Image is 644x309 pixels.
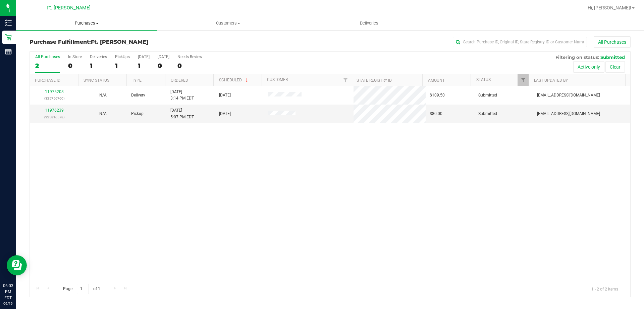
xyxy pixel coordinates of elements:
a: Purchase ID [35,78,60,83]
span: Deliveries [351,20,387,26]
span: [DATE] [219,92,231,99]
a: Purchases [16,16,157,30]
a: Type [132,78,142,83]
p: (325756760) [34,95,74,102]
span: Submitted [600,54,625,60]
span: [EMAIL_ADDRESS][DOMAIN_NAME] [537,111,600,117]
inline-svg: Inventory [5,20,12,26]
span: [DATE] [219,111,231,117]
div: Deliveries [90,54,107,59]
p: 09/19 [3,301,13,306]
span: Submitted [478,111,497,117]
div: 2 [35,62,60,70]
button: Clear [605,61,625,73]
a: Filter [340,74,351,86]
a: Deliveries [299,16,440,30]
input: Search Purchase ID, Original ID, State Registry ID or Customer Name... [453,37,587,47]
div: PickUps [115,54,130,59]
div: [DATE] [158,54,169,59]
span: Ft. [PERSON_NAME] [91,39,148,45]
input: 1 [77,284,89,294]
a: State Registry ID [357,78,392,83]
a: 11975208 [45,89,64,94]
span: $109.50 [430,92,445,99]
span: Submitted [478,92,497,99]
span: Pickup [131,111,144,117]
a: Ordered [171,78,188,83]
div: 1 [115,62,130,70]
inline-svg: Retail [5,34,12,41]
inline-svg: Reports [5,48,12,55]
span: Filtering on status: [555,54,599,60]
span: $80.00 [430,111,442,117]
button: All Purchases [594,36,631,48]
span: Not Applicable [99,93,107,98]
span: Page of 1 [57,284,106,294]
div: 0 [158,62,169,70]
span: Ft. [PERSON_NAME] [47,5,91,11]
iframe: Resource center [7,255,27,275]
a: Amount [428,78,445,83]
button: N/A [99,92,107,99]
a: Status [476,77,491,82]
div: [DATE] [138,54,150,59]
span: [EMAIL_ADDRESS][DOMAIN_NAME] [537,92,600,99]
h3: Purchase Fulfillment: [30,39,230,45]
span: Customers [158,20,298,26]
span: [DATE] 3:14 PM EDT [170,89,194,102]
div: In Store [68,54,82,59]
p: (325816578) [34,114,74,120]
div: Needs Review [177,54,202,59]
a: Scheduled [219,78,250,82]
a: Customers [157,16,299,30]
span: Hi, [PERSON_NAME]! [588,5,631,10]
div: 0 [177,62,202,70]
a: 11976239 [45,108,64,113]
span: Purchases [16,20,157,26]
a: Sync Status [84,78,109,83]
a: Last Updated By [534,78,568,83]
a: Customer [267,77,288,82]
div: 1 [138,62,150,70]
span: Not Applicable [99,111,107,116]
div: All Purchases [35,54,60,59]
button: Active only [573,61,604,73]
span: 1 - 2 of 2 items [586,284,624,294]
p: 06:03 PM EDT [3,283,13,301]
span: [DATE] 5:07 PM EDT [170,107,194,120]
button: N/A [99,111,107,117]
div: 1 [90,62,107,70]
a: Filter [518,74,529,86]
span: Delivery [131,92,145,99]
div: 0 [68,62,82,70]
